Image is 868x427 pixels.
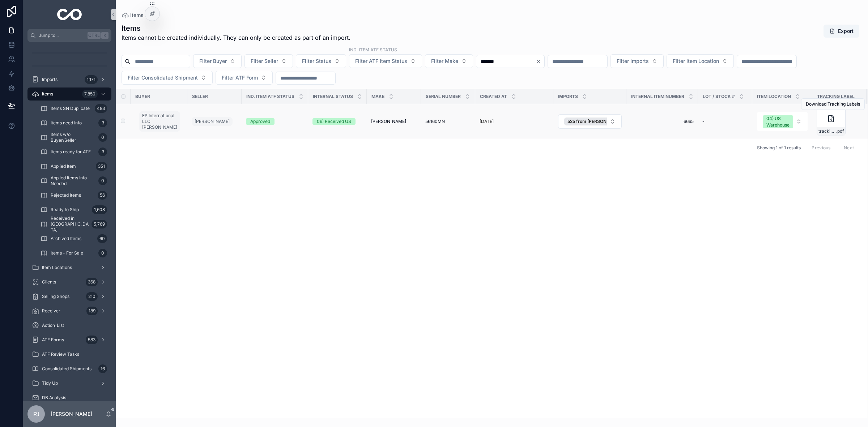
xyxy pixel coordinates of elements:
span: Buyer [135,94,150,99]
span: Selling Shops [42,294,69,299]
span: DB Analysis [42,395,66,401]
button: Clear [536,59,544,64]
span: Jump to... [39,33,85,38]
a: Items [122,12,144,19]
span: Make [371,94,384,99]
p: [PERSON_NAME] [51,410,92,418]
span: Items - For Sale [51,250,83,256]
div: 210 [86,292,98,301]
a: Item Locations [27,261,111,274]
span: Applied Items Info Needed [51,175,95,187]
a: Selling Shops210 [27,290,111,303]
span: Filter Make [431,57,458,65]
div: 368 [86,278,98,286]
span: Item Location [757,94,791,99]
a: Approved [246,118,304,125]
span: tracking_label [818,128,836,134]
img: App logo [57,9,82,20]
a: Items7,850 [27,87,111,101]
span: Imports [558,94,578,99]
span: Lot / Stock # [703,94,735,99]
a: Select Button [558,114,622,129]
span: Ready to Ship [51,207,79,213]
span: Ctrl [88,32,101,39]
span: Action_List [42,323,64,328]
span: Receiver [42,308,60,314]
span: PJ [33,410,39,418]
a: - [702,119,748,124]
span: [PERSON_NAME] [195,119,230,124]
span: - [702,119,705,124]
div: 189 [86,307,98,315]
span: Filter Buyer [199,57,227,65]
button: Export [824,25,859,38]
span: Items cannot be created individually. They can only be created as part of an import. [122,33,350,42]
a: Items SN Duplicate483 [36,102,111,115]
a: Receiver189 [27,304,111,317]
span: Received in [GEOGRAPHIC_DATA] [51,215,89,233]
div: 16 [98,364,107,373]
span: Items [42,91,53,97]
a: Ready to Ship1,608 [36,203,111,216]
span: Archived Items [51,236,81,242]
span: Consolidated Shipments [42,366,92,372]
a: Received in [GEOGRAPHIC_DATA]5,769 [36,218,111,231]
span: Items w/o Buyer/Seller [51,132,95,143]
a: Archived Items60 [36,232,111,245]
button: Select Button [296,54,346,68]
div: 483 [95,104,107,113]
span: 525 from [PERSON_NAME] [567,119,623,124]
span: ATF Forms [42,337,64,343]
button: Select Button [122,71,213,85]
div: 583 [86,336,98,344]
span: Rejected Items [51,192,81,198]
button: Select Button [193,54,242,68]
span: Applied Item [51,163,76,169]
span: Filter Seller [251,57,278,65]
span: Serial Number [426,94,461,99]
a: EP International LLC [PERSON_NAME] [139,110,183,133]
a: Items - For Sale0 [36,247,111,260]
span: ATF Review Tasks [42,351,79,357]
div: 0 [98,133,107,142]
span: .pdf [836,128,844,134]
div: 60 [97,234,107,243]
span: Items [130,12,144,19]
span: Items ready for ATF [51,149,91,155]
a: DB Analysis [27,391,111,404]
a: Imports1,171 [27,73,111,86]
span: Filter ATF Form [222,74,258,81]
a: [DATE] [480,119,549,124]
button: Unselect 5181 [564,118,634,125]
a: ATF Forms583 [27,333,111,346]
a: Applied Item351 [36,160,111,173]
div: Approved [250,118,270,125]
h1: Items [122,23,350,33]
button: Jump to...CtrlK [27,29,111,42]
span: Imports [42,77,58,82]
button: Select Button [558,114,622,129]
button: Select Button [244,54,293,68]
span: Items SN Duplicate [51,106,90,111]
span: Filter ATF Item Status [355,57,407,65]
div: 04) US Warehouse [766,115,790,128]
button: Select Button [216,71,273,85]
a: [PERSON_NAME] [192,117,233,126]
div: 351 [96,162,107,171]
button: Select Button [610,54,664,68]
span: Clients [42,279,56,285]
a: ATF Review Tasks [27,348,111,361]
button: Select Button [667,54,734,68]
span: Seller [192,94,208,99]
span: Ind. Item ATF Status [246,94,294,99]
span: Filter Consolidated Shipment [128,74,198,81]
a: Select Button [757,111,808,132]
div: scrollable content [23,42,116,401]
span: Download Tracking Labels [806,101,860,107]
a: 6665 [631,119,694,124]
div: 3 [98,119,107,127]
a: Applied Items Info Needed0 [36,174,111,187]
div: 5,769 [92,220,107,229]
span: Internal Item Number [631,94,684,99]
